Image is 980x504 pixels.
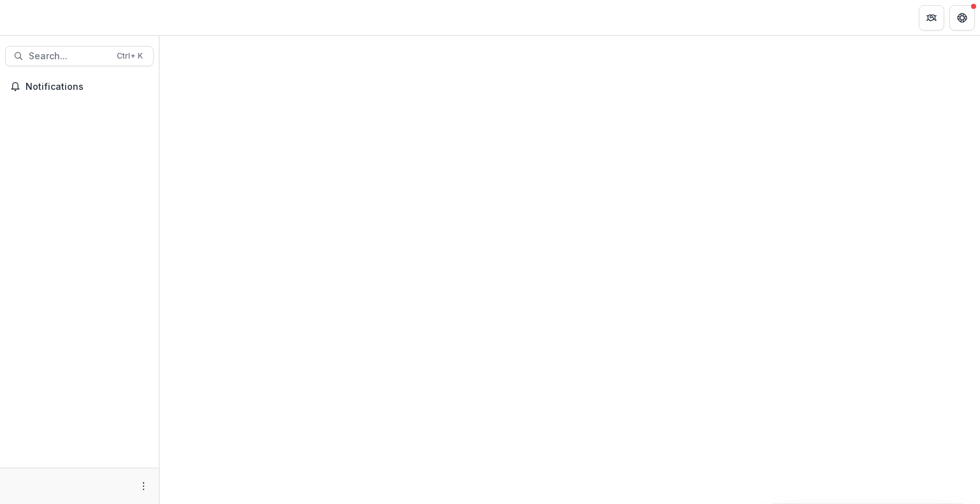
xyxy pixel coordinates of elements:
span: Search... [29,51,109,62]
button: Partners [919,5,944,31]
button: More [136,479,151,494]
span: Notifications [26,82,149,92]
button: Search... [5,46,154,66]
div: Ctrl + K [114,49,145,63]
button: Get Help [949,5,975,31]
button: Notifications [5,76,154,97]
nav: breadcrumb [165,8,219,27]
